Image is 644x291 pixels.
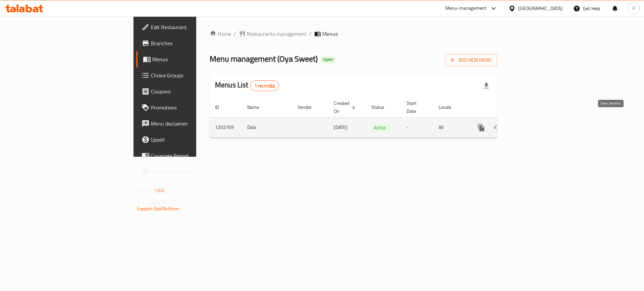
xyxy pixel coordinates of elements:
[320,57,336,62] span: Open
[151,87,236,95] span: Coupons
[210,97,543,138] table: enhanced table
[334,99,358,115] span: Created On
[136,164,241,180] a: Grocery Checklist
[407,99,425,115] span: Start Date
[478,78,494,94] div: Export file
[371,124,388,132] span: Active
[242,117,292,138] td: Dola
[151,152,236,160] span: Coverage Report
[334,123,347,132] span: [DATE]
[151,120,236,128] span: Menu disclaimer
[154,186,165,195] span: 1.0.0
[239,30,307,38] a: Restaurants management
[137,186,153,195] span: Version:
[251,83,279,89] span: 1 record(s)
[136,116,241,132] a: Menu disclaimer
[489,120,505,136] button: Change Status
[250,80,279,91] div: Total records count
[151,168,236,176] span: Grocery Checklist
[137,198,168,206] span: Get support on:
[151,39,236,47] span: Branches
[433,117,468,138] td: All
[247,30,307,38] span: Restaurants management
[136,19,241,35] a: Edit Restaurant
[445,4,487,12] div: Menu-management
[320,56,336,64] div: Open
[151,103,236,112] span: Promotions
[136,148,241,164] a: Coverage Report
[445,54,497,66] button: Add New Menu
[439,103,460,111] span: Locale
[215,103,228,111] span: ID
[401,117,433,138] td: -
[210,51,318,66] span: Menu management ( Oya Sweet )
[518,5,562,12] div: [GEOGRAPHIC_DATA]
[151,23,236,31] span: Edit Restaurant
[215,80,279,91] h2: Menus List
[298,103,320,111] span: Vendor
[136,67,241,83] a: Choice Groups
[210,30,497,38] nav: breadcrumb
[151,136,236,144] span: Upsell
[468,97,543,118] th: Actions
[137,204,179,213] a: Support.OpsPlatform
[473,120,489,136] button: more
[152,55,236,63] span: Menus
[136,51,241,67] a: Menus
[633,5,635,12] span: F
[136,83,241,99] a: Coupons
[151,71,236,79] span: Choice Groups
[371,103,393,111] span: Status
[136,99,241,116] a: Promotions
[322,30,338,38] span: Menus
[247,103,268,111] span: Name
[136,132,241,148] a: Upsell
[450,56,492,64] span: Add New Menu
[136,35,241,51] a: Branches
[309,30,312,38] li: /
